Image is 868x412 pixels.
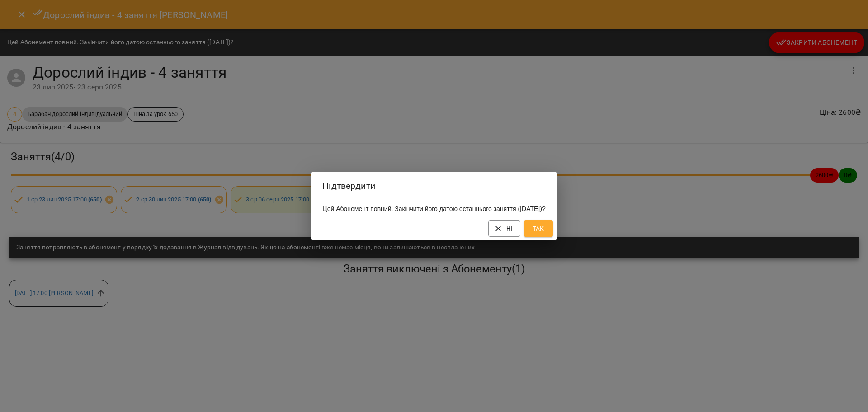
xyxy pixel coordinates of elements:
[322,179,545,193] h2: Підтвердити
[495,223,513,234] span: Ні
[531,223,546,234] span: Так
[311,201,556,217] div: Цей Абонемент повний. Закінчити його датою останнього заняття ([DATE])?
[488,220,520,237] button: Ні
[524,220,553,237] button: Так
